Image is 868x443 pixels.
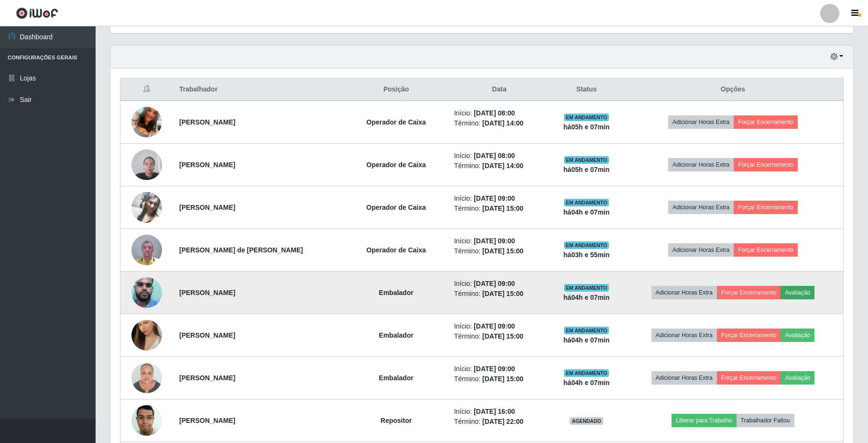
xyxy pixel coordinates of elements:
li: Término: [454,246,544,256]
li: Término: [454,118,544,128]
strong: [PERSON_NAME] [179,289,235,296]
time: [DATE] 14:00 [482,162,523,170]
th: Posição [344,79,448,101]
strong: [PERSON_NAME] [179,417,235,424]
li: Início: [454,364,544,374]
time: [DATE] 08:00 [474,152,515,159]
li: Término: [454,417,544,427]
li: Término: [454,289,544,299]
li: Início: [454,108,544,118]
strong: há 04 h e 07 min [564,379,610,386]
img: 1726843686104.jpeg [131,308,162,363]
li: Término: [454,331,544,341]
button: Liberar para Trabalho [672,414,736,427]
li: Início: [454,236,544,246]
strong: há 04 h e 07 min [564,208,610,216]
li: Término: [454,204,544,214]
time: [DATE] 22:00 [482,418,523,425]
button: Forçar Encerramento [717,371,781,385]
time: [DATE] 15:00 [482,290,523,297]
time: [DATE] 09:00 [474,365,515,373]
time: [DATE] 09:00 [474,280,515,287]
time: [DATE] 16:00 [474,408,515,415]
button: Forçar Encerramento [734,115,798,129]
strong: Operador de Caixa [367,204,426,211]
span: EM ANDAMENTO [564,199,609,206]
strong: Embalador [379,331,413,339]
button: Adicionar Horas Extra [668,115,734,129]
button: Trabalhador Faltou [737,414,794,427]
img: 1734563088725.jpeg [131,229,162,270]
li: Início: [454,193,544,204]
img: CoreUI Logo [16,7,58,19]
button: Avaliação [781,286,814,299]
th: Opções [623,79,844,101]
span: EM ANDAMENTO [564,241,609,249]
li: Início: [454,279,544,289]
button: Forçar Encerramento [734,201,798,214]
img: 1715094876765.jpeg [131,265,162,320]
button: Avaliação [781,329,814,342]
strong: [PERSON_NAME] [179,204,235,211]
strong: [PERSON_NAME] [179,161,235,169]
time: [DATE] 08:00 [474,109,515,117]
span: EM ANDAMENTO [564,369,609,377]
strong: Repositor [380,417,412,424]
strong: [PERSON_NAME] de [PERSON_NAME] [179,246,303,254]
strong: [PERSON_NAME] [179,374,235,382]
button: Adicionar Horas Extra [651,371,717,385]
strong: Operador de Caixa [367,118,426,126]
time: [DATE] 09:00 [474,194,515,202]
strong: há 04 h e 07 min [564,294,610,301]
span: EM ANDAMENTO [564,284,609,292]
th: Trabalhador [174,79,344,101]
time: [DATE] 15:00 [482,204,523,212]
strong: há 03 h e 55 min [564,251,610,259]
strong: Embalador [379,289,413,296]
button: Forçar Encerramento [734,158,798,171]
span: EM ANDAMENTO [564,156,609,164]
li: Início: [454,407,544,417]
strong: há 04 h e 07 min [564,336,610,344]
li: Início: [454,151,544,161]
span: AGENDADO [570,417,603,425]
strong: há 05 h e 07 min [564,166,610,173]
img: 1733849599203.jpeg [131,357,162,398]
img: 1602822418188.jpeg [131,400,162,441]
button: Forçar Encerramento [734,243,798,257]
img: 1731148670684.jpeg [131,144,162,185]
time: [DATE] 09:00 [474,237,515,245]
strong: Operador de Caixa [367,161,426,169]
button: Forçar Encerramento [717,329,781,342]
time: [DATE] 09:00 [474,322,515,330]
img: 1704989686512.jpeg [131,95,162,149]
strong: Embalador [379,374,413,382]
li: Término: [454,374,544,384]
button: Adicionar Horas Extra [668,201,734,214]
span: EM ANDAMENTO [564,114,609,121]
li: Início: [454,321,544,331]
button: Adicionar Horas Extra [651,286,717,299]
time: [DATE] 15:00 [482,332,523,340]
strong: Operador de Caixa [367,246,426,254]
time: [DATE] 15:00 [482,375,523,383]
strong: [PERSON_NAME] [179,331,235,339]
button: Avaliação [781,371,814,385]
th: Data [448,79,550,101]
th: Status [550,79,623,101]
span: EM ANDAMENTO [564,327,609,334]
button: Adicionar Horas Extra [668,158,734,171]
strong: [PERSON_NAME] [179,118,235,126]
time: [DATE] 15:00 [482,247,523,255]
button: Adicionar Horas Extra [651,329,717,342]
img: 1728657524685.jpeg [131,180,162,235]
li: Término: [454,161,544,171]
button: Forçar Encerramento [717,286,781,299]
button: Adicionar Horas Extra [668,243,734,257]
strong: há 05 h e 07 min [564,123,610,131]
time: [DATE] 14:00 [482,119,523,127]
